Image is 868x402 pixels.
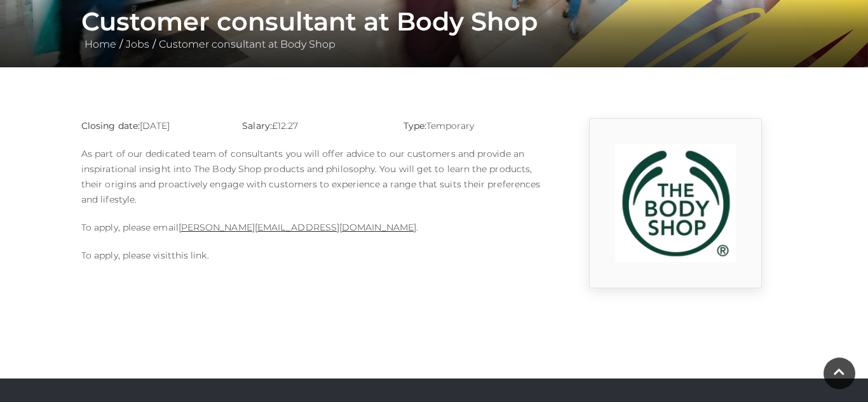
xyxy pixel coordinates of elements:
[123,38,153,50] a: Jobs
[72,6,796,52] div: / /
[242,118,384,133] p: £12.27
[81,118,223,133] p: [DATE]
[81,38,119,50] a: Home
[403,118,545,133] p: Temporary
[81,248,545,263] p: To apply, please visit .
[156,38,339,50] a: Customer consultant at Body Shop
[615,144,736,262] img: 9_1554819459_jw5k.png
[403,120,426,131] strong: Type:
[172,250,207,261] a: this link
[81,6,787,37] h1: Customer consultant at Body Shop
[179,222,416,233] a: [PERSON_NAME][EMAIL_ADDRESS][DOMAIN_NAME]
[81,146,545,207] p: As part of our dedicated team of consultants you will offer advice to our customers and provide a...
[81,220,545,235] p: To apply, please email .
[81,120,140,131] strong: Closing date:
[242,120,272,131] strong: Salary:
